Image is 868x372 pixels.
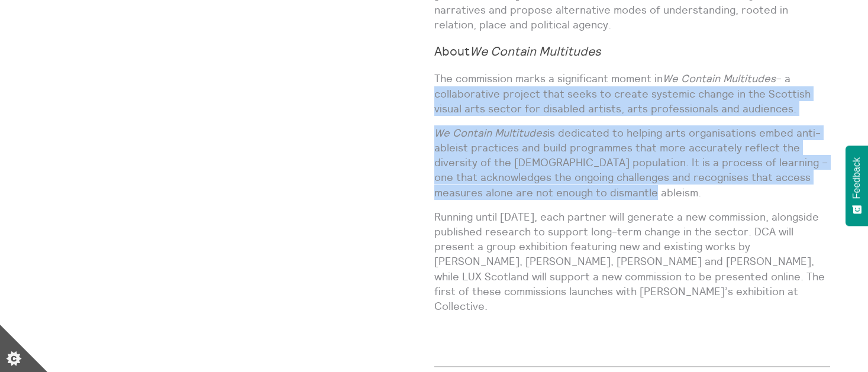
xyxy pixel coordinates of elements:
[434,71,831,116] p: The commission marks a significant moment in – a collaborative project that seeks to create syste...
[846,145,868,226] button: Feedback - Show survey
[434,126,547,140] em: We Contain Multitudes
[470,43,601,59] em: We Contain Multitudes
[851,157,862,199] span: Feedback
[434,125,831,200] p: is dedicated to helping arts organisations embed anti-ableist practices and build programmes that...
[663,72,776,85] em: We Contain Multitudes
[434,209,831,313] p: Running until [DATE], each partner will generate a new commission, alongside published research t...
[434,43,601,59] strong: About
